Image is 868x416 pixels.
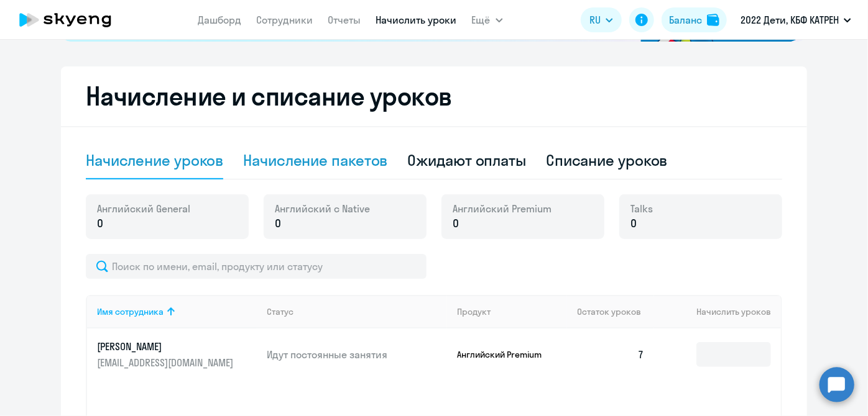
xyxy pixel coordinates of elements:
span: 0 [630,215,637,232]
th: Начислить уроков [654,295,781,328]
span: 0 [275,215,281,232]
div: Списание уроков [546,150,668,170]
p: [PERSON_NAME] [97,340,236,353]
input: Поиск по имени, email, продукту или статусу [86,254,427,279]
span: 0 [453,215,459,232]
a: Дашборд [198,14,242,26]
button: Ещё [472,7,503,32]
a: [PERSON_NAME][EMAIL_ADDRESS][DOMAIN_NAME] [97,340,257,369]
td: 7 [567,328,654,381]
div: Продукт [457,306,491,317]
p: [EMAIL_ADDRESS][DOMAIN_NAME] [97,356,236,369]
a: Начислить уроки [376,14,457,26]
span: Ещё [472,12,491,27]
span: RU [589,12,601,27]
span: Английский General [97,202,190,215]
div: Остаток уроков [577,306,654,317]
a: Отчеты [328,14,361,26]
div: Имя сотрудника [97,306,257,317]
button: Балансbalance [662,7,727,32]
span: 0 [97,215,103,232]
img: balance [707,14,719,26]
span: Английский с Native [275,202,370,215]
span: Английский Premium [453,202,552,215]
p: Идут постоянные занятия [267,348,447,361]
span: Остаток уроков [577,306,641,317]
div: Ожидают оплаты [408,150,527,170]
div: Начисление пакетов [243,150,387,170]
div: Баланс [669,12,702,27]
button: RU [581,7,622,32]
button: 2022 Дети, КБФ КАТРЕН [734,5,857,35]
h2: Начисление и списание уроков [86,81,782,111]
a: Сотрудники [257,14,313,26]
div: Статус [267,306,447,317]
p: 2022 Дети, КБФ КАТРЕН [741,12,839,27]
div: Продукт [457,306,568,317]
p: Английский Premium [457,349,550,360]
div: Имя сотрудника [97,306,164,317]
div: Начисление уроков [86,150,223,170]
span: Talks [630,202,653,215]
div: Статус [267,306,293,317]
